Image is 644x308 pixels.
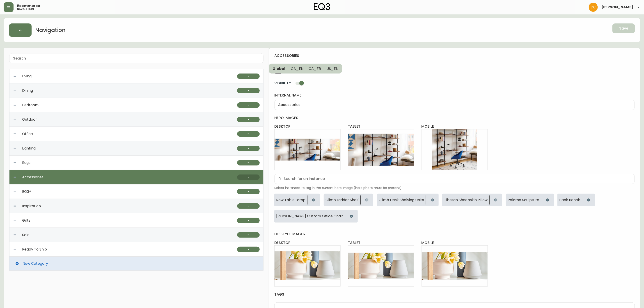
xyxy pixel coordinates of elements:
[276,198,305,202] span: Row Table Lamp
[348,240,414,245] h4: tablet
[22,132,33,136] span: Office
[22,218,30,223] span: Gifts
[422,240,488,245] h4: mobile
[348,124,414,129] h4: tablet
[379,198,424,202] span: Climb Desk Shelving Units
[325,198,359,202] span: Climb Ladder Shelf
[274,93,635,98] label: internal name
[284,177,631,181] input: Search for an instance
[22,146,36,150] span: Lighting
[22,190,31,194] span: EQ3+
[601,5,633,9] span: [PERSON_NAME]
[274,124,341,129] h4: desktop
[422,124,488,129] h4: mobile
[17,4,40,8] span: Ecommerce
[273,66,285,71] span: Global
[309,66,321,71] span: CA_FR
[274,240,341,245] h4: desktop
[291,66,303,71] span: CA_EN
[22,247,47,251] span: Ready To Ship
[13,56,260,60] input: Search
[22,204,41,208] span: Inspiration
[23,262,48,266] span: New Category
[274,186,635,190] span: Select instances to tag in the current hero image (hero photo must be present)
[274,232,635,237] h4: lifestyle images
[559,198,580,202] span: Bank Bench
[22,175,44,179] span: Accessories
[274,292,635,297] h4: tags
[22,103,39,107] span: Bedroom
[589,3,598,12] img: 7eb451d6983258353faa3212700b340b
[17,8,34,10] h5: navigation
[508,198,539,202] span: Paloma Sculpture
[274,115,635,120] h4: hero images
[274,53,631,58] h4: accessories
[22,74,32,78] span: Living
[22,89,33,93] span: Dining
[22,117,37,122] span: Outdoor
[22,233,30,237] span: Sale
[274,81,291,86] span: VISIBILITY
[314,3,330,10] img: logo
[22,161,30,165] span: Rugs
[276,214,343,218] span: [PERSON_NAME] Custom Office Chair
[35,26,66,34] h2: Navigation
[326,66,338,71] span: US_EN
[444,198,488,202] span: Tibetan Sheepskin Pillow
